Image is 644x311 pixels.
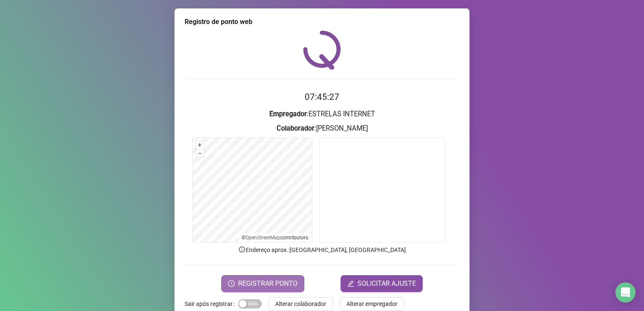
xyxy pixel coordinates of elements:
strong: Colaborador [276,124,314,132]
span: info-circle [238,246,246,253]
p: Endereço aprox. : [GEOGRAPHIC_DATA], [GEOGRAPHIC_DATA] [185,245,459,255]
span: edit [347,280,354,287]
button: – [196,150,204,158]
time: 07:45:27 [305,92,339,102]
span: Alterar empregador [346,299,397,308]
h3: : ESTRELAS INTERNET [185,109,459,120]
button: + [196,141,204,149]
div: Open Intercom Messenger [615,282,636,303]
a: OpenStreetMap [245,235,280,241]
strong: Empregador [269,110,307,118]
h3: : [PERSON_NAME] [185,123,459,134]
label: Sair após registrar [185,297,238,311]
span: clock-circle [228,280,235,287]
span: SOLICITAR AJUSTE [357,279,416,289]
div: Registro de ponto web [185,17,459,27]
li: © contributors. [241,235,309,241]
span: REGISTRAR PONTO [238,279,298,289]
button: editSOLICITAR AJUSTE [341,275,423,292]
img: QRPoint [303,30,341,70]
button: Alterar colaborador [268,297,333,311]
button: Alterar empregador [340,297,404,311]
button: REGISTRAR PONTO [221,275,304,292]
span: Alterar colaborador [275,299,326,308]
